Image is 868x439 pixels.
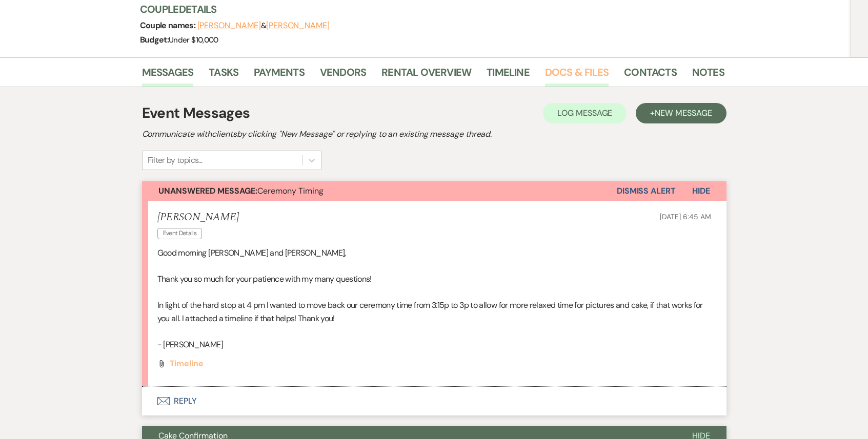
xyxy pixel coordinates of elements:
span: Event Details [157,228,203,239]
h1: Event Messages [142,102,250,124]
h3: Couple Details [140,2,714,16]
button: [PERSON_NAME] [266,22,330,30]
button: +New Message [636,103,726,123]
p: Thank you so much for your patience with my many questions! [157,273,711,286]
span: [DATE] 6:45 AM [660,212,711,221]
a: Rental Overview [381,64,471,87]
a: Tasks [209,64,238,87]
span: New Message [655,108,712,118]
a: Notes [692,64,724,87]
button: Dismiss Alert [617,181,676,201]
span: Budget: [140,34,169,45]
p: In light of the hard stop at 4 pm I wanted to move back our ceremony time from 3:15p to 3p to all... [157,299,711,325]
button: [PERSON_NAME] [197,22,261,30]
div: Filter by topics... [148,154,203,166]
a: Timeline [170,360,204,368]
span: Log Message [557,108,612,118]
button: Log Message [543,103,627,123]
p: Good morning [PERSON_NAME] and [PERSON_NAME], [157,246,711,260]
a: Messages [142,64,194,87]
button: Reply [142,387,726,415]
button: Unanswered Message:Ceremony Timing [142,181,617,201]
span: Couple names: [140,20,197,31]
span: & [197,20,330,31]
span: Hide [692,185,710,196]
span: Timeline [170,358,204,369]
a: Timeline [487,64,530,87]
a: Contacts [624,64,677,87]
h2: Communicate with clients by clicking "New Message" or replying to an existing message thread. [142,128,726,140]
a: Payments [254,64,305,87]
strong: Unanswered Message: [158,185,257,196]
span: Ceremony Timing [158,185,324,196]
button: Hide [676,181,726,201]
span: Under $10,000 [169,35,218,45]
p: - [PERSON_NAME] [157,338,711,351]
a: Docs & Files [545,64,609,87]
h5: [PERSON_NAME] [157,211,239,224]
a: Vendors [320,64,366,87]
